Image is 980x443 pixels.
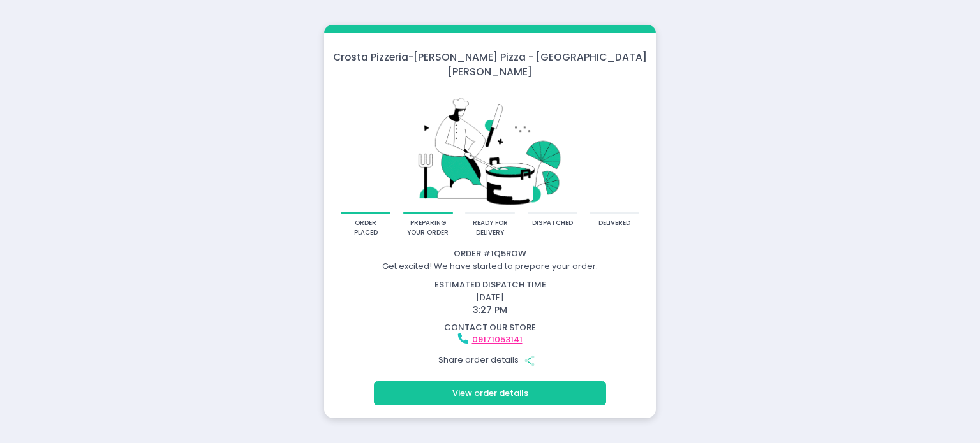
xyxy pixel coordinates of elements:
[407,219,449,237] div: preparing your order
[324,50,656,80] div: Crosta Pizzeria - [PERSON_NAME] Pizza - [GEOGRAPHIC_DATA][PERSON_NAME]
[473,303,507,316] span: 3:27 PM
[326,279,654,291] div: estimated dispatch time
[326,321,654,334] div: contact our store
[532,219,573,228] div: dispatched
[472,333,523,345] a: 09171053141
[326,260,654,273] div: Get excited! We have started to prepare your order.
[598,219,630,228] div: delivered
[326,348,654,372] div: Share order details
[374,381,606,405] button: View order details
[341,88,639,212] img: talkie
[470,219,511,237] div: ready for delivery
[326,247,654,260] div: Order # 1Q5ROW
[318,279,662,317] div: [DATE]
[345,219,387,237] div: order placed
